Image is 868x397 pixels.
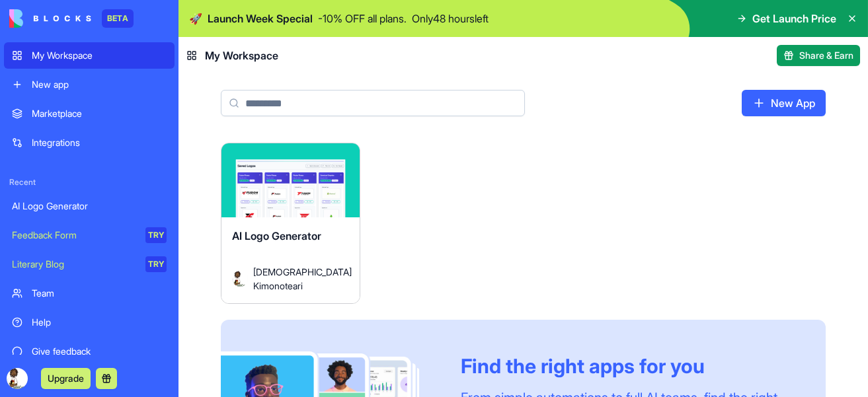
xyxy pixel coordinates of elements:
[11,161,254,161] div: New messages divider
[221,143,360,304] a: AI Logo GeneratorAvatar[DEMOGRAPHIC_DATA] Kimonoteari
[4,129,175,156] a: Integrations
[32,49,167,62] div: My Workspace
[12,229,136,242] div: Feedback Form
[4,280,175,307] a: Team
[189,11,202,26] span: 🚀
[4,177,175,188] span: Recent
[38,7,59,28] img: Profile image for Shelly
[42,338,52,348] button: Gif picker
[32,345,167,358] div: Give feedback
[4,100,175,127] a: Marketplace
[12,258,136,271] div: Literary Blog
[412,11,489,26] p: Only 48 hours left
[32,287,167,300] div: Team
[4,251,175,277] a: Literary BlogTRY
[21,238,206,264] div: Our usual reply time 🕒
[461,354,794,378] div: Find the right apps for you
[11,52,254,150] div: Arikatoteshimo says…
[232,229,321,242] span: AI Logo Generator
[253,265,338,293] span: [DEMOGRAPHIC_DATA] Kimonoteari
[41,368,91,389] button: Upgrade
[11,172,254,301] div: The Blocks Team says…
[32,107,167,120] div: Marketplace
[11,310,253,333] textarea: Message…
[232,5,256,29] div: Close
[11,172,217,272] div: You’ll get replies here and in your email:✉️[EMAIL_ADDRESS][DOMAIN_NAME]Our usual reply time🕒unde...
[4,309,175,336] a: Help
[21,180,206,231] div: You’ll get replies here and in your email: ✉️
[205,48,278,63] span: My Workspace
[93,17,155,30] p: Within 2 hours
[752,11,836,26] span: Get Launch Price
[102,9,134,28] div: BETA
[9,5,34,30] button: go back
[4,338,175,365] a: Give feedback
[153,52,254,139] div: thumbs up
[84,338,95,348] button: Start recording
[32,316,167,329] div: Help
[232,271,248,287] img: Avatar
[742,90,826,116] a: New App
[777,45,860,66] button: Share & Earn
[4,42,175,69] a: My Workspace
[145,227,167,243] div: TRY
[4,193,175,219] a: AI Logo Generator
[164,68,243,131] div: thumbs up
[4,71,175,98] a: New app
[145,256,167,272] div: TRY
[63,338,73,348] button: Upload attachment
[32,78,167,91] div: New app
[9,9,134,28] a: BETA
[318,11,407,26] p: - 10 % OFF all plans.
[32,252,106,262] b: under 2 hours
[208,11,313,26] span: Launch Week Special
[56,7,77,28] img: Profile image for Michal
[7,368,28,389] img: ACg8ocLZhR83kqvRU9seifAxo6kLNuMV6FvJ8dKVapMXvdBsthu_1kV7=s96-c
[21,206,126,230] b: [EMAIL_ADDRESS][DOMAIN_NAME]
[20,338,31,349] button: Emoji picker
[32,136,167,149] div: Integrations
[9,9,91,28] img: logo
[41,371,91,384] a: Upgrade
[4,222,175,248] a: Feedback FormTRY
[83,7,116,17] h1: Blocks
[207,5,232,30] button: Home
[21,274,128,282] div: The Blocks Team • 1m ago
[12,199,167,213] div: AI Logo Generator
[799,49,853,62] span: Share & Earn
[227,333,248,354] button: Send a message…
